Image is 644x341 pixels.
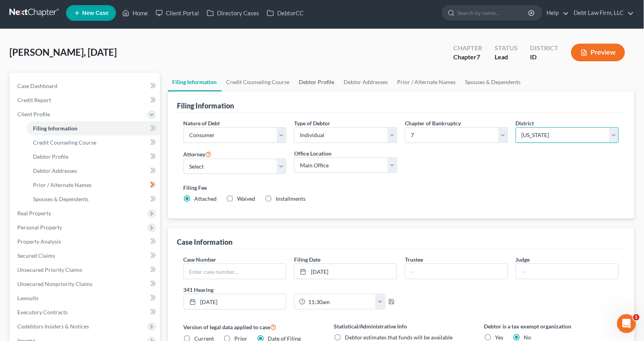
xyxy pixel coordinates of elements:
[184,183,619,192] label: Filing Fee
[263,6,307,20] a: DebtorCC
[17,266,82,273] span: Unsecured Priority Claims
[152,6,203,20] a: Client Portal
[495,334,504,341] span: Yes
[530,53,559,62] div: ID
[11,277,160,291] a: Unsecured Nonpriority Claims
[33,167,77,174] span: Debtor Addresses
[27,178,160,192] a: Prior / Alternate Names
[33,181,92,188] span: Prior / Alternate Names
[184,294,286,309] a: [DATE]
[33,153,68,160] span: Debtor Profile
[17,323,89,330] span: Codebtors Insiders & Notices
[11,235,160,249] a: Property Analysis
[17,280,92,287] span: Unsecured Nonpriority Claims
[222,73,294,92] a: Credit Counseling Course
[118,6,152,20] a: Home
[17,97,51,103] span: Credit Report
[168,73,222,92] a: Filing Information
[305,294,376,309] input: -- : --
[177,237,233,247] div: Case Information
[17,252,55,259] span: Secured Claims
[294,149,331,158] label: Office Location
[237,195,256,202] span: Waived
[405,255,423,264] label: Trustee
[180,286,401,294] label: 341 Hearing
[453,44,482,53] div: Chapter
[17,111,50,117] span: Client Profile
[27,164,160,178] a: Debtor Addresses
[339,73,393,92] a: Debtor Addresses
[571,44,625,61] button: Preview
[405,119,461,127] label: Chapter of Bankruptcy
[617,314,636,333] iframe: Intercom live chat
[184,264,286,279] input: Enter case number...
[17,238,61,245] span: Property Analysis
[405,264,508,279] input: --
[294,255,320,264] label: Filing Date
[27,192,160,206] a: Spouses & Dependents
[9,46,117,58] span: [PERSON_NAME], [DATE]
[570,6,634,20] a: Debt Law Firm, LLC
[184,255,217,264] label: Case Number
[33,125,77,132] span: Filing Information
[184,149,212,159] label: Attorney
[27,150,160,164] a: Debtor Profile
[524,334,532,341] span: No
[11,291,160,305] a: Lawsuits
[453,53,482,62] div: Chapter
[294,264,397,279] a: [DATE]
[11,79,160,93] a: Case Dashboard
[495,53,518,62] div: Lead
[203,6,263,20] a: Directory Cases
[17,309,68,315] span: Executory Contracts
[33,196,88,202] span: Spouses & Dependents
[543,6,569,20] a: Help
[495,44,518,53] div: Status
[184,322,318,332] label: Version of legal data applied to case
[17,224,62,231] span: Personal Property
[17,210,51,216] span: Real Property
[393,73,461,92] a: Prior / Alternate Names
[484,322,619,330] label: Debtor is a tax exempt organization
[27,136,160,150] a: Credit Counseling Course
[461,73,526,92] a: Spouses & Dependents
[17,295,39,301] span: Lawsuits
[17,82,57,89] span: Case Dashboard
[11,249,160,263] a: Secured Claims
[177,101,234,110] div: Filing Information
[516,255,530,264] label: Judge
[11,93,160,107] a: Credit Report
[82,10,109,16] span: New Case
[11,305,160,319] a: Executory Contracts
[11,263,160,277] a: Unsecured Priority Claims
[516,119,534,127] label: District
[184,119,220,127] label: Nature of Debt
[458,5,530,20] input: Search by name...
[294,119,330,127] label: Type of Debtor
[633,314,640,321] span: 1
[33,139,96,146] span: Credit Counseling Course
[294,73,339,92] a: Debtor Profile
[516,264,618,279] input: --
[530,44,559,53] div: District
[27,121,160,136] a: Filing Information
[195,195,217,202] span: Attached
[477,53,480,60] span: 7
[276,195,306,202] span: Installments
[334,322,469,330] label: Statistical/Administrative Info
